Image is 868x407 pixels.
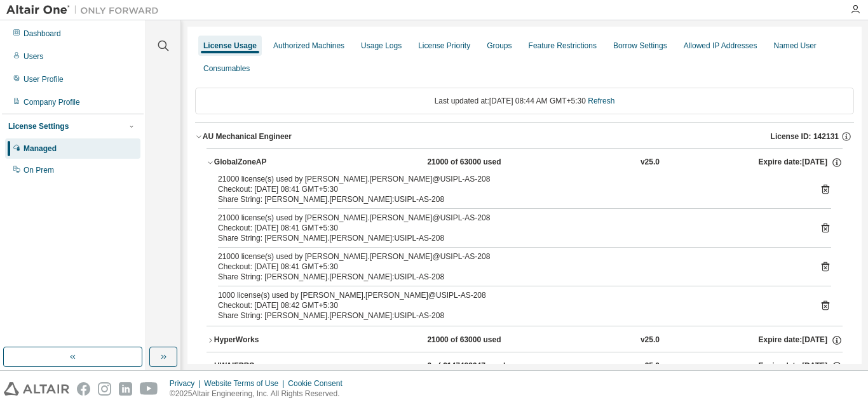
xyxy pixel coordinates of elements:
[288,378,349,389] div: Cookie Consent
[195,88,854,114] div: Last updated at: [DATE] 08:44 AM GMT+5:30
[207,326,843,354] button: HyperWorks21000 of 63000 usedv25.0Expire date:[DATE]
[641,361,660,372] div: v25.0
[418,41,470,51] div: License Priority
[758,335,842,346] div: Expire date: [DATE]
[24,97,80,107] div: Company Profile
[427,361,541,372] div: 0 of 2147483647 used
[758,361,842,372] div: Expire date: [DATE]
[218,310,801,321] div: Share String: [PERSON_NAME].[PERSON_NAME]:USIPL-AS-208
[214,335,329,346] div: HyperWorks
[4,382,69,396] img: altair_logo.svg
[203,41,257,51] div: License Usage
[24,29,61,39] div: Dashboard
[203,131,292,142] div: AU Mechanical Engineer
[24,51,43,62] div: Users
[140,382,158,396] img: youtube.svg
[273,41,344,51] div: Authorized Machines
[613,41,667,51] div: Borrow Settings
[427,157,541,168] div: 21000 of 63000 used
[361,41,402,51] div: Usage Logs
[218,233,801,243] div: Share String: [PERSON_NAME].[PERSON_NAME]:USIPL-AS-208
[207,149,843,177] button: GlobalZoneAP21000 of 63000 usedv25.0Expire date:[DATE]
[641,157,660,168] div: v25.0
[427,335,541,346] div: 21000 of 63000 used
[218,300,801,310] div: Checkout: [DATE] 08:42 GMT+5:30
[119,382,132,396] img: linkedin.svg
[684,41,757,51] div: Allowed IP Addresses
[24,165,54,175] div: On Prem
[170,378,204,389] div: Privacy
[214,352,843,380] button: HWAIFPBS0 of 2147483647 usedv25.0Expire date:[DATE]
[641,335,660,346] div: v25.0
[218,184,801,194] div: Checkout: [DATE] 08:41 GMT+5:30
[6,4,165,17] img: Altair One
[773,41,816,51] div: Named User
[8,121,69,131] div: License Settings
[98,382,111,396] img: instagram.svg
[195,123,854,150] button: AU Mechanical EngineerLicense ID: 142131
[218,174,801,184] div: 21000 license(s) used by [PERSON_NAME].[PERSON_NAME]@USIPL-AS-208
[24,74,64,84] div: User Profile
[218,262,801,272] div: Checkout: [DATE] 08:41 GMT+5:30
[218,290,801,300] div: 1000 license(s) used by [PERSON_NAME].[PERSON_NAME]@USIPL-AS-208
[204,378,288,389] div: Website Terms of Use
[218,194,801,204] div: Share String: [PERSON_NAME].[PERSON_NAME]:USIPL-AS-208
[529,41,597,51] div: Feature Restrictions
[218,251,801,262] div: 21000 license(s) used by [PERSON_NAME].[PERSON_NAME]@USIPL-AS-208
[77,382,90,396] img: facebook.svg
[214,361,329,372] div: HWAIFPBS
[487,41,512,51] div: Groups
[24,143,57,154] div: Managed
[771,131,839,142] span: License ID: 142131
[214,157,329,168] div: GlobalZoneAP
[758,157,842,168] div: Expire date: [DATE]
[218,213,801,223] div: 21000 license(s) used by [PERSON_NAME].[PERSON_NAME]@USIPL-AS-208
[170,389,350,399] p: © 2025 Altair Engineering, Inc. All Rights Reserved.
[218,272,801,282] div: Share String: [PERSON_NAME].[PERSON_NAME]:USIPL-AS-208
[203,63,250,74] div: Consumables
[218,223,801,233] div: Checkout: [DATE] 08:41 GMT+5:30
[588,97,614,105] a: Refresh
